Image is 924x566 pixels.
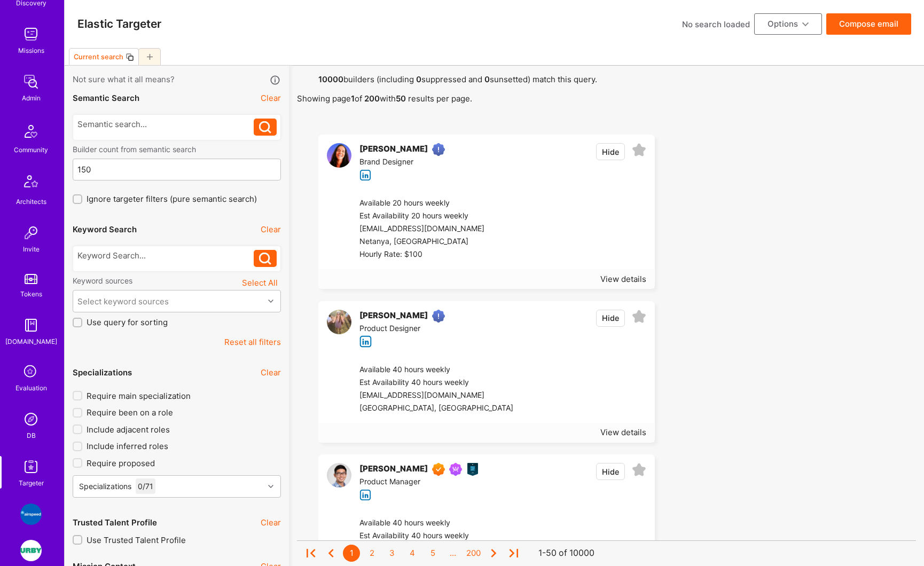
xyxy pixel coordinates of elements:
[351,93,355,104] strong: 1
[682,19,750,30] div: No search loaded
[18,119,44,144] img: Community
[466,463,479,476] img: Product Guild
[18,170,44,196] img: Architects
[15,382,47,394] div: Evaluation
[359,310,428,323] div: [PERSON_NAME]
[327,143,351,168] img: User Avatar
[632,143,646,158] i: icon EmptyStar
[20,504,42,525] img: Airspeed: A platform to help employees feel more connected and celebrated
[359,364,513,376] div: Available 40 hours weekly
[424,545,441,562] div: 5
[432,143,445,156] img: High Potential User
[318,74,343,84] strong: 10000
[596,310,625,327] button: Hide
[359,156,449,169] div: Brand Designer
[20,222,42,243] img: Invite
[484,74,490,84] strong: 0
[359,210,503,223] div: Est Availability 20 hours weekly
[600,427,646,438] div: View details
[20,288,42,300] div: Tokens
[224,336,281,348] button: Reset all filters
[261,224,281,235] button: Clear
[25,274,37,284] img: tokens
[465,545,482,562] div: 200
[20,23,42,45] img: teamwork
[396,93,406,104] strong: 50
[73,517,157,528] div: Trusted Talent Profile
[327,143,351,181] a: User Avatar
[432,463,445,476] img: Exceptional A.Teamer
[87,458,155,469] span: Require proposed
[74,53,123,61] div: Current search
[432,310,445,323] img: High Potential User
[20,71,42,92] img: admin teamwork
[359,143,428,156] div: [PERSON_NAME]
[261,367,281,378] button: Clear
[259,121,271,133] i: icon Search
[239,276,281,290] button: Select All
[126,53,134,61] i: icon Copy
[359,376,513,389] div: Est Availability 40 hours weekly
[383,545,401,562] div: 3
[73,224,137,235] div: Keyword Search
[359,489,372,501] i: icon linkedIn
[297,93,916,104] p: Showing page of with results per page.
[87,424,170,435] span: Include adjacent roles
[754,13,822,35] button: Options
[87,317,168,328] span: Use query for sorting
[359,389,513,402] div: [EMAIL_ADDRESS][DOMAIN_NAME]
[343,545,360,562] div: 1
[73,276,132,286] label: Keyword sources
[596,463,625,480] button: Hide
[20,456,42,477] img: Skill Targeter
[359,235,503,248] div: Netanya, [GEOGRAPHIC_DATA]
[18,540,44,561] a: Urby: Booking & Website redesign
[826,13,911,35] button: Compose email
[363,545,380,562] div: 2
[359,335,372,348] i: icon linkedIn
[359,197,503,210] div: Available 20 hours weekly
[73,144,281,154] label: Builder count from semantic search
[20,315,42,336] img: guide book
[359,476,479,489] div: Product Manager
[632,310,646,324] i: icon EmptyStar
[261,517,281,528] button: Clear
[259,253,271,265] i: icon Search
[136,478,155,494] div: 0 / 71
[268,484,273,489] i: icon Chevron
[19,477,44,489] div: Targeter
[79,481,131,492] div: Specializations
[73,92,139,104] div: Semantic Search
[87,407,173,418] span: Require been on a role
[269,74,281,87] i: icon Info
[359,223,503,235] div: [EMAIL_ADDRESS][DOMAIN_NAME]
[16,196,46,207] div: Architects
[18,504,44,525] a: Airspeed: A platform to help employees feel more connected and celebrated
[359,169,372,182] i: icon linkedIn
[359,402,513,415] div: [GEOGRAPHIC_DATA], [GEOGRAPHIC_DATA]
[5,336,57,347] div: [DOMAIN_NAME]
[73,367,132,378] div: Specializations
[538,548,594,559] div: 1-50 of 10000
[364,93,380,104] strong: 200
[359,248,503,261] div: Hourly Rate: $100
[20,540,42,561] img: Urby: Booking & Website redesign
[359,463,428,476] div: [PERSON_NAME]
[359,530,513,543] div: Est Availability 40 hours weekly
[327,463,351,501] a: User Avatar
[449,463,462,476] img: Been on Mission
[416,74,421,84] strong: 0
[261,92,281,104] button: Clear
[20,408,42,430] img: Admin Search
[23,243,40,255] div: Invite
[802,21,809,28] i: icon ArrowDownBlack
[404,545,421,562] div: 4
[22,92,41,104] div: Admin
[87,193,257,205] span: Ignore targeter filters (pure semantic search)
[18,45,44,56] div: Missions
[21,362,41,382] i: icon SelectionTeam
[596,143,625,160] button: Hide
[87,534,186,546] span: Use Trusted Talent Profile
[359,517,513,530] div: Available 40 hours weekly
[77,296,169,307] div: Select keyword sources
